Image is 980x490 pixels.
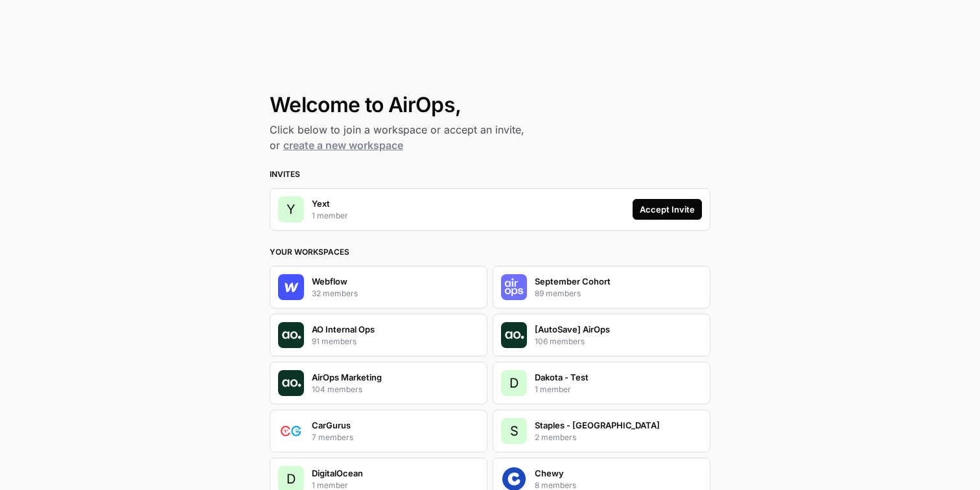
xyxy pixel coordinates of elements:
h2: Click below to join a workspace or accept an invite, or [270,122,710,153]
p: CarGurus [312,419,351,432]
button: SStaples - [GEOGRAPHIC_DATA]2 members [493,410,710,452]
p: 106 members [535,336,585,347]
img: Company Logo [278,370,304,396]
p: 2 members [535,432,576,443]
img: Company Logo [278,322,304,348]
p: AO Internal Ops [312,323,375,336]
span: D [286,470,296,488]
p: Yext [312,197,330,210]
p: DigitalOcean [312,467,363,480]
p: Chewy [535,467,564,480]
button: Company LogoCarGurus7 members [270,410,487,452]
span: Y [286,200,296,218]
p: 1 member [312,210,348,222]
img: Company Logo [501,322,527,348]
img: Company Logo [278,418,304,444]
p: September Cohort [535,275,611,288]
button: Company LogoAO Internal Ops91 members [270,314,487,356]
button: Company Logo[AutoSave] AirOps106 members [493,314,710,356]
h3: Your Workspaces [270,246,710,258]
button: Accept Invite [633,199,702,220]
p: [AutoSave] AirOps [535,323,610,336]
button: Company LogoSeptember Cohort89 members [493,266,710,309]
a: create a new workspace [283,139,403,152]
p: 1 member [535,384,571,395]
button: Company LogoAirOps Marketing104 members [270,362,487,404]
p: Staples - [GEOGRAPHIC_DATA] [535,419,660,432]
span: S [510,422,519,440]
h1: Welcome to AirOps, [270,93,710,117]
div: Accept Invite [640,203,695,216]
p: Dakota - Test [535,371,589,384]
h3: Invites [270,169,710,180]
p: Webflow [312,275,347,288]
p: AirOps Marketing [312,371,382,384]
p: 104 members [312,384,362,395]
img: Company Logo [501,274,527,300]
button: DDakota - Test1 member [493,362,710,404]
span: D [509,374,519,392]
p: 89 members [535,288,581,299]
img: Company Logo [278,274,304,300]
p: 32 members [312,288,358,299]
button: Company LogoWebflow32 members [270,266,487,309]
p: 91 members [312,336,356,347]
p: 7 members [312,432,353,443]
